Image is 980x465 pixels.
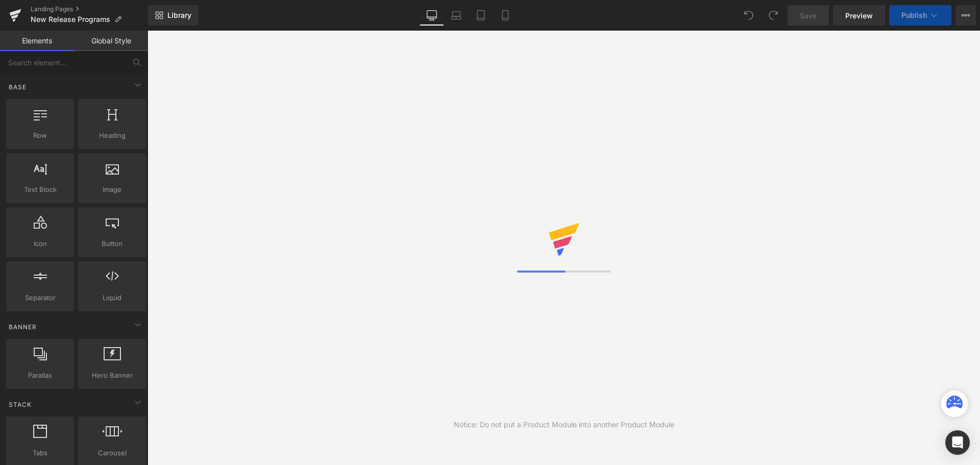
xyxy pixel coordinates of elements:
span: Image [81,184,143,195]
button: Redo [763,5,783,26]
span: Text Block [9,184,71,195]
button: More [955,5,976,26]
span: Save [800,10,817,21]
button: Publish [889,5,951,26]
span: Heading [81,130,143,141]
a: Global Style [74,31,148,51]
span: Separator [9,292,71,303]
span: Banner [8,322,38,332]
span: Library [167,11,191,20]
a: Tablet [469,5,493,26]
span: Icon [9,238,71,249]
span: Liquid [81,292,143,303]
span: Row [9,130,71,141]
span: Parallax [9,370,71,381]
a: Laptop [444,5,469,26]
div: Notice: Do not put a Product Module into another Product Module [454,419,674,430]
span: Button [81,238,143,249]
span: New Release Programs [31,15,110,23]
span: Preview [845,10,873,21]
span: Base [8,82,28,92]
span: Hero Banner [81,370,143,381]
a: Landing Pages [31,5,148,13]
span: Carousel [81,448,143,458]
a: Preview [833,5,885,26]
div: Open Intercom Messenger [945,430,970,455]
span: Stack [8,400,33,409]
a: Mobile [493,5,518,26]
span: Tabs [9,448,71,458]
a: Desktop [420,5,444,26]
a: New Library [148,5,199,26]
button: Undo [739,5,759,26]
span: Publish [901,11,927,19]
